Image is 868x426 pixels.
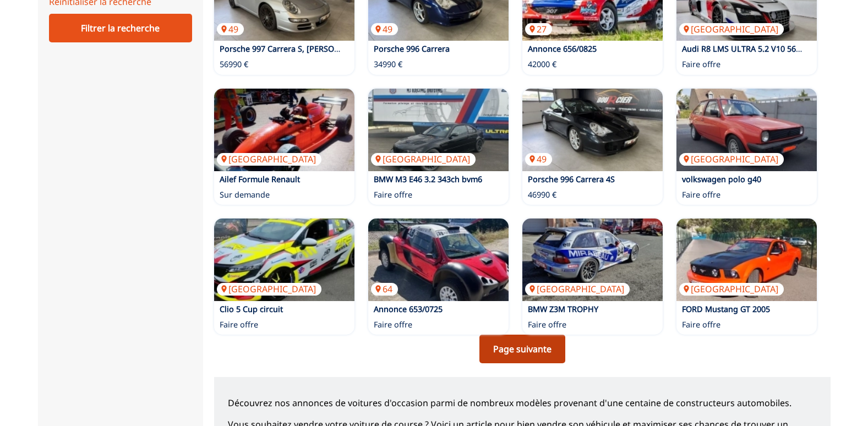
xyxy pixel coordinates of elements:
img: Ailef Formule Renault [214,89,354,171]
img: volkswagen polo g40 [676,89,817,171]
p: Faire offre [374,319,412,330]
p: [GEOGRAPHIC_DATA] [217,283,321,295]
a: Porsche 996 Carrera 4S49 [522,89,663,171]
p: 34990 € [374,59,402,70]
p: [GEOGRAPHIC_DATA] [217,153,321,165]
p: [GEOGRAPHIC_DATA] [679,23,784,35]
a: Annonce 656/0825 [528,43,597,54]
img: Clio 5 Cup circuit [214,219,354,301]
a: BMW Z3M TROPHY [528,304,598,314]
a: Porsche 996 Carrera 4S [528,174,615,184]
a: BMW M3 E46 3.2 343ch bvm6 [374,174,482,184]
img: BMW M3 E46 3.2 343ch bvm6 [368,89,509,171]
a: Page suivante [479,335,565,363]
div: Filtrer la recherche [49,14,192,42]
img: Annonce 653/0725 [368,219,509,301]
p: 49 [525,153,552,165]
p: [GEOGRAPHIC_DATA] [371,153,476,165]
p: Faire offre [374,189,412,200]
a: Clio 5 Cup circuit[GEOGRAPHIC_DATA] [214,219,354,301]
a: volkswagen polo g40[GEOGRAPHIC_DATA] [676,89,817,171]
p: Faire offre [682,189,720,200]
p: Découvrez nos annonces de voitures d'occasion parmi de nombreux modèles provenant d'une centaine ... [228,397,817,409]
img: Porsche 996 Carrera 4S [522,89,663,171]
p: 64 [371,283,398,295]
a: Porsche 996 Carrera [374,43,450,54]
p: 56990 € [220,59,248,70]
a: Annonce 653/072564 [368,219,509,301]
p: 27 [525,23,552,35]
p: 49 [217,23,244,35]
p: Faire offre [528,319,566,330]
p: [GEOGRAPHIC_DATA] [679,283,784,295]
a: Ailef Formule Renault [220,174,300,184]
a: Clio 5 Cup circuit [220,304,283,314]
p: 49 [371,23,398,35]
a: FORD Mustang GT 2005[GEOGRAPHIC_DATA] [676,219,817,301]
img: BMW Z3M TROPHY [522,219,663,301]
p: Sur demande [220,189,270,200]
p: Faire offre [682,319,720,330]
a: FORD Mustang GT 2005 [682,304,770,314]
p: [GEOGRAPHIC_DATA] [525,283,630,295]
p: [GEOGRAPHIC_DATA] [679,153,784,165]
a: BMW Z3M TROPHY[GEOGRAPHIC_DATA] [522,219,663,301]
p: Faire offre [220,319,258,330]
a: volkswagen polo g40 [682,174,761,184]
p: Faire offre [682,59,720,70]
p: 42000 € [528,59,556,70]
p: 46990 € [528,189,556,200]
a: Porsche 997 Carrera S, [PERSON_NAME] refait, IMS et embrayage [220,43,463,54]
a: Annonce 653/0725 [374,304,443,314]
img: FORD Mustang GT 2005 [676,219,817,301]
a: Ailef Formule Renault[GEOGRAPHIC_DATA] [214,89,354,171]
a: BMW M3 E46 3.2 343ch bvm6[GEOGRAPHIC_DATA] [368,89,509,171]
a: Audi R8 LMS ULTRA 5.2 V10 560 cv [682,43,810,54]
